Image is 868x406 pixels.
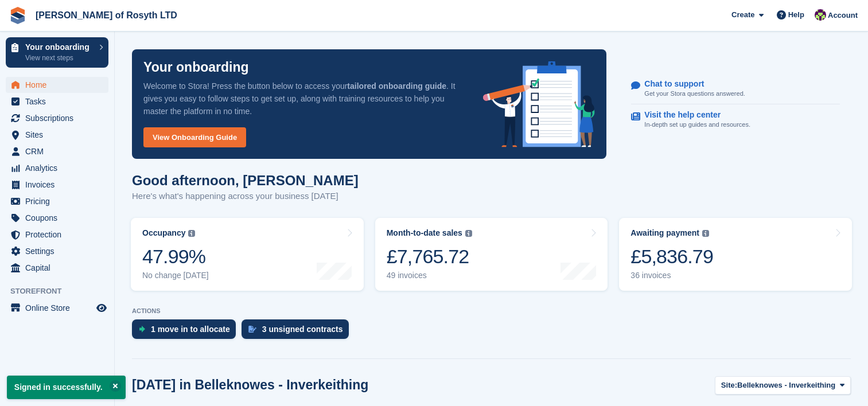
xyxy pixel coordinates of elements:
span: Settings [25,243,94,259]
p: In-depth set up guides and resources. [644,120,750,130]
div: No change [DATE] [142,271,209,280]
span: Belleknowes - Inverkeithing [737,380,835,391]
p: Get your Stora questions answered. [644,89,745,99]
a: menu [6,177,108,193]
a: menu [6,77,108,93]
span: Protection [25,227,94,243]
span: Sites [25,127,94,143]
p: Here's what's happening across your business [DATE] [132,190,359,203]
span: Analytics [25,160,94,176]
span: Online Store [25,300,94,316]
p: Chat to support [644,79,735,89]
div: Occupancy [142,228,185,238]
p: Your onboarding [25,43,94,51]
span: Help [788,9,804,21]
a: menu [6,110,108,126]
div: £7,765.72 [387,245,472,268]
a: [PERSON_NAME] of Rosyth LTD [31,6,182,25]
div: 1 move in to allocate [151,325,230,334]
button: Site: Belleknowes - Inverkeithing [715,376,851,395]
a: 1 move in to allocate [132,319,242,345]
a: Awaiting payment £5,836.79 36 invoices [619,218,852,291]
img: stora-icon-8386f47178a22dfd0bd8f6a31ec36ba5ce8667c1dd55bd0f319d3a0aa187defe.svg [9,7,26,24]
h2: [DATE] in Belleknowes - Inverkeithing [132,377,368,393]
div: Month-to-date sales [387,228,462,238]
h1: Good afternoon, [PERSON_NAME] [132,173,359,188]
a: menu [6,193,108,209]
div: 3 unsigned contracts [262,325,343,334]
span: Create [731,9,754,21]
a: Chat to support Get your Stora questions answered. [631,73,840,105]
span: Coupons [25,210,94,226]
p: ACTIONS [132,307,851,315]
a: menu [6,127,108,143]
span: Subscriptions [25,110,94,126]
span: Pricing [25,193,94,209]
p: Visit the help center [644,110,741,120]
img: icon-info-grey-7440780725fd019a000dd9b08b2336e03edf1995a4989e88bcd33f0948082b44.svg [465,230,472,237]
p: Welcome to Stora! Press the button below to access your . It gives you easy to follow steps to ge... [143,80,465,118]
span: Storefront [10,286,114,297]
a: Occupancy 47.99% No change [DATE] [131,218,364,291]
div: Awaiting payment [630,228,699,238]
div: 49 invoices [387,271,472,280]
span: Home [25,77,94,93]
span: CRM [25,143,94,159]
img: contract_signature_icon-13c848040528278c33f63329250d36e43548de30e8caae1d1a13099fd9432cc5.svg [248,326,256,333]
img: Nina Briggs [815,9,826,21]
a: View Onboarding Guide [143,127,246,147]
p: Signed in successfully. [7,376,126,399]
p: View next steps [25,53,94,63]
div: 36 invoices [630,271,713,280]
img: icon-info-grey-7440780725fd019a000dd9b08b2336e03edf1995a4989e88bcd33f0948082b44.svg [702,230,709,237]
a: Month-to-date sales £7,765.72 49 invoices [375,218,608,291]
a: menu [6,243,108,259]
a: menu [6,210,108,226]
div: 47.99% [142,245,209,268]
a: Preview store [95,301,108,315]
span: Capital [25,260,94,276]
span: Tasks [25,93,94,110]
a: menu [6,227,108,243]
a: menu [6,300,108,316]
img: move_ins_to_allocate_icon-fdf77a2bb77ea45bf5b3d319d69a93e2d87916cf1d5bf7949dd705db3b84f3ca.svg [139,326,145,333]
a: menu [6,93,108,110]
a: menu [6,143,108,159]
strong: tailored onboarding guide [347,81,446,91]
a: 3 unsigned contracts [242,319,355,345]
span: Invoices [25,177,94,193]
span: Account [828,10,858,21]
img: onboarding-info-6c161a55d2c0e0a8cae90662b2fe09162a5109e8cc188191df67fb4f79e88e88.svg [483,61,595,147]
a: Visit the help center In-depth set up guides and resources. [631,104,840,135]
div: £5,836.79 [630,245,713,268]
a: Your onboarding View next steps [6,37,108,68]
span: Site: [721,380,737,391]
a: menu [6,260,108,276]
img: icon-info-grey-7440780725fd019a000dd9b08b2336e03edf1995a4989e88bcd33f0948082b44.svg [188,230,195,237]
p: Your onboarding [143,61,249,74]
a: menu [6,160,108,176]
